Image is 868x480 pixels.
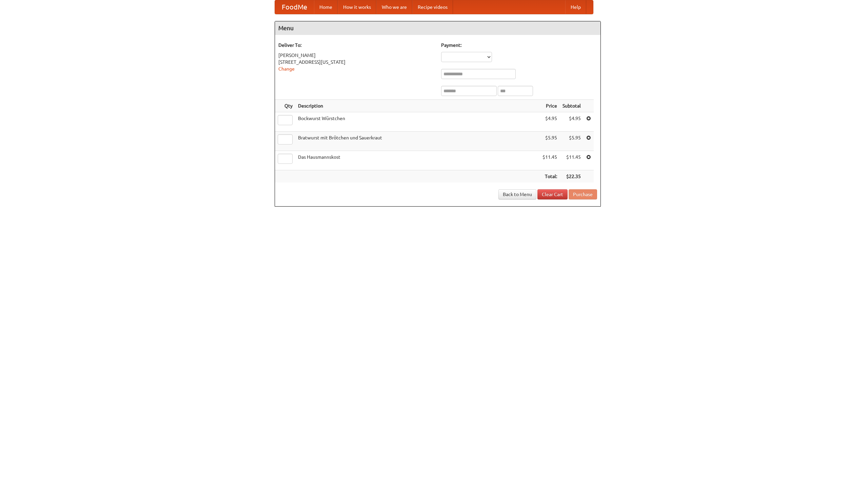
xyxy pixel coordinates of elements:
[278,66,295,72] a: Change
[275,0,314,14] a: FoodMe
[498,189,536,199] a: Back to Menu
[275,100,295,112] th: Qty
[278,52,434,59] div: [PERSON_NAME]
[565,0,586,14] a: Help
[278,42,434,49] h5: Deliver To:
[560,151,584,170] td: $11.45
[295,100,540,112] th: Description
[560,112,584,132] td: $4.95
[295,151,540,170] td: Das Hausmannskost
[537,189,568,199] a: Clear Cart
[441,42,597,49] h5: Payment:
[295,112,540,132] td: Bockwurst Würstchen
[569,189,597,199] button: Purchase
[560,170,584,183] th: $22.35
[540,100,560,112] th: Price
[295,132,540,151] td: Bratwurst mit Brötchen und Sauerkraut
[560,132,584,151] td: $5.95
[275,21,600,35] h4: Menu
[540,170,560,183] th: Total:
[540,151,560,170] td: $11.45
[412,0,453,14] a: Recipe videos
[278,59,434,65] div: [STREET_ADDRESS][US_STATE]
[376,0,412,14] a: Who we are
[314,0,338,14] a: Home
[560,100,584,112] th: Subtotal
[540,132,560,151] td: $5.95
[540,112,560,132] td: $4.95
[338,0,376,14] a: How it works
